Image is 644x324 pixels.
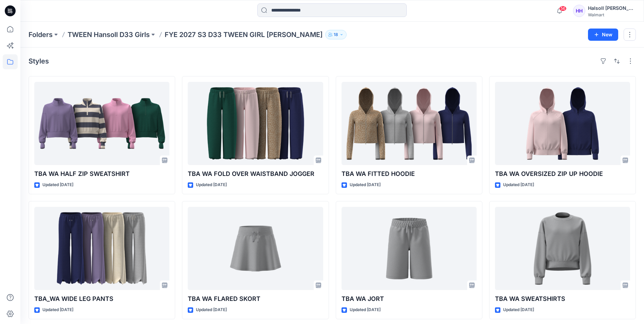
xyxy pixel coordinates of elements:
[342,207,477,290] a: TBA WA JORT
[588,29,618,41] button: New
[196,306,227,313] p: Updated [DATE]
[34,82,169,165] a: TBA WA HALF ZIP SWEATSHIRT
[34,294,169,304] p: TBA_WA WIDE LEG PANTS
[559,6,567,11] span: 56
[34,169,169,179] p: TBA WA HALF ZIP SWEATSHIRT
[588,4,636,12] div: Halsoll [PERSON_NAME] Girls Design Team
[196,181,227,188] p: Updated [DATE]
[495,82,630,165] a: TBA WA OVERSIZED ZIP UP HOODIE
[29,57,49,65] h4: Styles
[42,306,73,313] p: Updated [DATE]
[342,169,477,179] p: TBA WA FITTED HOODIE
[503,306,534,313] p: Updated [DATE]
[495,294,630,304] p: TBA WA SWEATSHIRTS
[188,294,323,304] p: TBA WA FLARED SKORT
[34,207,169,290] a: TBA_WA WIDE LEG PANTS
[165,30,323,39] p: FYE 2027 S3 D33 TWEEN GIRL [PERSON_NAME]
[188,82,323,165] a: TBA WA FOLD OVER WAISTBAND JOGGER
[334,31,338,38] p: 18
[188,169,323,179] p: TBA WA FOLD OVER WAISTBAND JOGGER
[342,82,477,165] a: TBA WA FITTED HOODIE
[573,5,585,17] div: HH
[503,181,534,188] p: Updated [DATE]
[350,306,381,313] p: Updated [DATE]
[42,181,73,188] p: Updated [DATE]
[495,207,630,290] a: TBA WA SWEATSHIRTS
[350,181,381,188] p: Updated [DATE]
[342,294,477,304] p: TBA WA JORT
[495,169,630,179] p: TBA WA OVERSIZED ZIP UP HOODIE
[588,12,636,17] div: Walmart
[325,30,347,39] button: 18
[29,30,53,39] a: Folders
[188,207,323,290] a: TBA WA FLARED SKORT
[68,30,150,39] a: TWEEN Hansoll D33 Girls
